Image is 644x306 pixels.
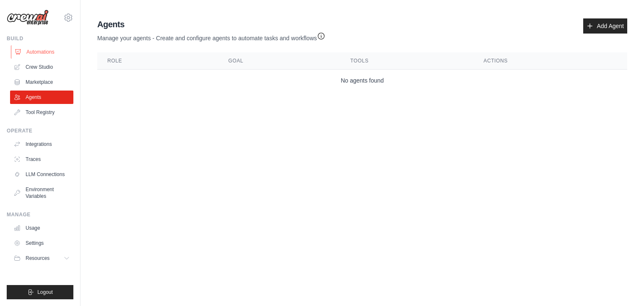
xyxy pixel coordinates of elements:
[26,255,49,262] span: Resources
[10,236,73,250] a: Settings
[97,70,627,92] td: No agents found
[10,75,73,89] a: Marketplace
[37,289,53,296] span: Logout
[11,45,74,59] a: Automations
[7,35,73,42] div: Build
[10,106,73,119] a: Tool Registry
[97,30,325,42] p: Manage your agents - Create and configure agents to automate tasks and workflows
[7,285,73,299] button: Logout
[10,221,73,235] a: Usage
[218,52,340,70] th: Goal
[7,10,49,26] img: Logo
[583,18,627,34] a: Add Agent
[10,91,73,104] a: Agents
[473,52,627,70] th: Actions
[7,127,73,134] div: Operate
[7,211,73,218] div: Manage
[97,18,325,30] h2: Agents
[10,60,73,74] a: Crew Studio
[10,153,73,166] a: Traces
[97,52,218,70] th: Role
[340,52,474,70] th: Tools
[10,183,73,203] a: Environment Variables
[10,168,73,181] a: LLM Connections
[10,137,73,151] a: Integrations
[10,252,73,265] button: Resources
